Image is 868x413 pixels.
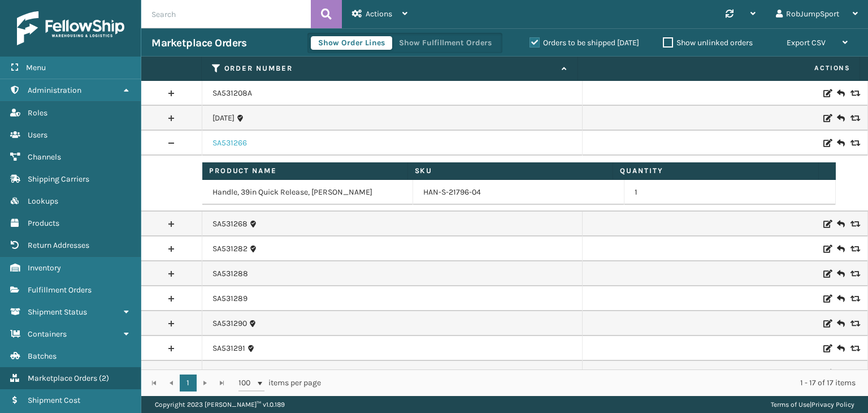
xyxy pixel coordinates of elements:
[212,88,252,99] a: SA531208A
[28,307,87,317] span: Shipment Status
[837,293,844,304] i: Create Return Label
[212,318,247,329] a: SA531290
[28,130,47,140] span: Users
[850,270,857,278] i: Replace
[28,174,89,184] span: Shipping Carriers
[850,114,857,122] i: Replace
[26,63,46,72] span: Menu
[823,89,830,97] i: Edit
[823,345,830,352] i: Edit
[28,196,58,206] span: Lookups
[151,36,246,50] h3: Marketplace Orders
[28,218,59,228] span: Products
[837,368,844,379] i: Create Return Label
[212,293,248,304] a: SA531289
[238,375,321,392] span: items per page
[771,396,854,413] div: |
[771,401,810,408] a: Terms of Use
[155,396,285,413] p: Copyright 2023 [PERSON_NAME]™ v 1.0.189
[581,59,858,78] span: Actions
[837,268,844,279] i: Create Return Label
[530,38,639,48] label: Orders to be shipped [DATE]
[28,240,89,250] span: Return Addresses
[624,180,836,205] td: 1
[837,113,844,124] i: Create Return Label
[99,373,109,383] span: ( 2 )
[28,395,80,405] span: Shipment Cost
[811,401,854,408] a: Privacy Policy
[28,329,67,339] span: Containers
[392,36,499,50] button: Show Fulfillment Orders
[366,9,392,19] span: Actions
[28,108,47,118] span: Roles
[415,166,606,176] label: SKU
[17,11,124,45] img: logo
[823,139,830,147] i: Edit
[837,318,844,329] i: Create Return Label
[28,263,61,273] span: Inventory
[823,220,830,228] i: Edit
[212,268,248,279] a: SA531288
[28,373,97,383] span: Marketplace Orders
[837,137,844,149] i: Create Return Label
[823,114,830,122] i: Edit
[837,218,844,230] i: Create Return Label
[209,166,401,176] label: Product Name
[620,166,811,176] label: Quantity
[212,218,248,230] a: SA531268
[238,377,255,389] span: 100
[787,38,826,48] span: Export CSV
[28,351,57,361] span: Batches
[850,220,857,228] i: Replace
[837,88,844,99] i: Create Return Label
[311,36,392,50] button: Show Order Lines
[850,320,857,328] i: Replace
[837,343,844,354] i: Create Return Label
[28,152,61,162] span: Channels
[212,343,245,354] a: SA531291
[837,243,844,255] i: Create Return Label
[850,245,857,253] i: Replace
[823,270,830,278] i: Edit
[413,180,624,205] td: HAN-S-21796-04
[850,295,857,303] i: Replace
[823,320,830,328] i: Edit
[850,139,857,147] i: Replace
[224,63,556,74] label: Order Number
[212,187,372,198] a: Handle, 39in Quick Release, [PERSON_NAME]
[823,245,830,253] i: Edit
[212,368,247,379] a: SA531292
[212,113,235,124] a: [DATE]
[850,89,857,97] i: Replace
[180,375,197,392] a: 1
[28,285,92,295] span: Fulfillment Orders
[823,295,830,303] i: Edit
[663,38,753,48] label: Show unlinked orders
[850,345,857,352] i: Replace
[337,377,856,389] div: 1 - 17 of 17 items
[28,85,81,95] span: Administration
[212,243,248,255] a: SA531282
[212,137,247,149] a: SA531266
